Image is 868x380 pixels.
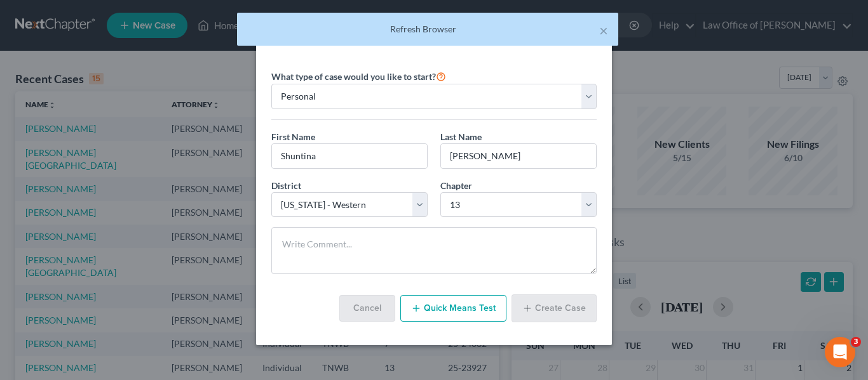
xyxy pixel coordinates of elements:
input: Enter Last Name [441,144,596,168]
input: Enter First Name [272,144,427,168]
button: Create Case [512,294,597,322]
iframe: Intercom live chat [825,337,855,367]
span: First Name [271,131,315,142]
label: What type of case would you like to start? [271,69,446,84]
span: District [271,180,301,191]
button: × [599,23,608,38]
button: Cancel [339,295,395,322]
span: 3 [851,337,861,347]
div: Refresh Browser [247,23,608,36]
span: Chapter [440,180,472,191]
span: Last Name [440,131,482,142]
button: Quick Means Test [400,295,506,322]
